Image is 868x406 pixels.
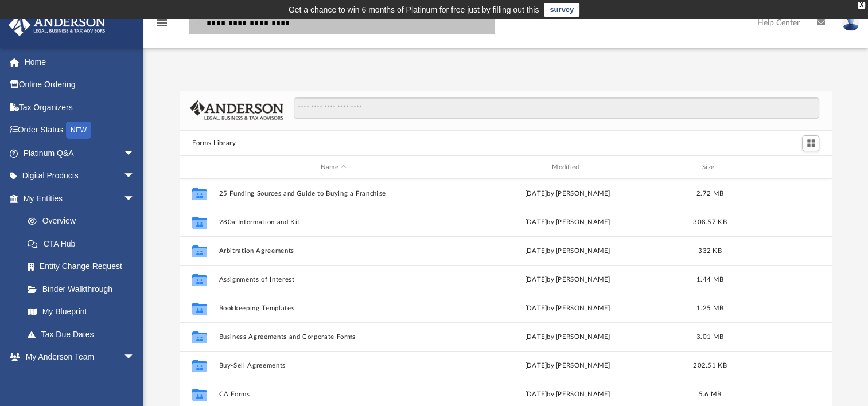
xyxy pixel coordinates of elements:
[123,346,146,369] span: arrow_drop_down
[123,187,146,210] span: arrow_drop_down
[698,248,722,254] span: 332 KB
[453,389,682,400] div: [DATE] by [PERSON_NAME]
[185,162,213,173] div: id
[219,190,448,197] button: 25 Funding Sources and Guide to Buying a Franchise
[696,334,723,340] span: 3.01 MB
[219,304,448,312] button: Bookkeeping Templates
[219,391,448,398] button: CA Forms
[738,162,818,173] div: id
[453,189,682,199] div: [DATE] by [PERSON_NAME]
[219,276,448,283] button: Assignments of Interest
[693,362,726,369] span: 202.51 KB
[16,255,152,278] a: Entity Change Request
[696,190,723,197] span: 2.72 MB
[8,73,152,96] a: Online Ordering
[66,122,91,139] div: NEW
[8,142,152,165] a: Platinum Q&Aarrow_drop_down
[219,162,448,173] div: Name
[155,22,169,30] a: menu
[544,3,579,17] a: survey
[699,391,722,397] span: 5.6 MB
[8,165,152,188] a: Digital Productsarrow_drop_down
[123,165,146,188] span: arrow_drop_down
[453,217,682,228] div: [DATE] by [PERSON_NAME]
[693,219,726,225] span: 308.57 KB
[16,278,152,300] a: Binder Walkthrough
[123,142,146,165] span: arrow_drop_down
[219,218,448,226] button: 280a Information and Kit
[453,275,682,285] div: [DATE] by [PERSON_NAME]
[842,14,859,31] img: User Pic
[8,50,152,73] a: Home
[16,300,146,323] a: My Blueprint
[453,162,682,173] div: Modified
[192,138,236,149] button: Forms Library
[219,333,448,341] button: Business Agreements and Corporate Forms
[16,210,152,233] a: Overview
[696,276,723,283] span: 1.44 MB
[155,16,169,30] i: menu
[192,15,204,28] i: search
[696,305,723,311] span: 1.25 MB
[8,96,152,119] a: Tax Organizers
[453,246,682,256] div: [DATE] by [PERSON_NAME]
[219,362,448,369] button: Buy-Sell Agreements
[8,119,152,142] a: Order StatusNEW
[453,332,682,342] div: [DATE] by [PERSON_NAME]
[453,303,682,314] div: [DATE] by [PERSON_NAME]
[219,247,448,255] button: Arbitration Agreements
[858,2,865,9] div: close
[8,187,152,210] a: My Entitiesarrow_drop_down
[802,135,819,151] button: Switch to Grid View
[16,323,152,346] a: Tax Due Dates
[16,232,152,255] a: CTA Hub
[453,361,682,371] div: [DATE] by [PERSON_NAME]
[8,346,146,369] a: My Anderson Teamarrow_drop_down
[5,14,109,36] img: Anderson Advisors Platinum Portal
[289,3,539,17] div: Get a chance to win 6 months of Platinum for free just by filling out this
[294,97,819,119] input: Search files and folders
[687,162,733,173] div: Size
